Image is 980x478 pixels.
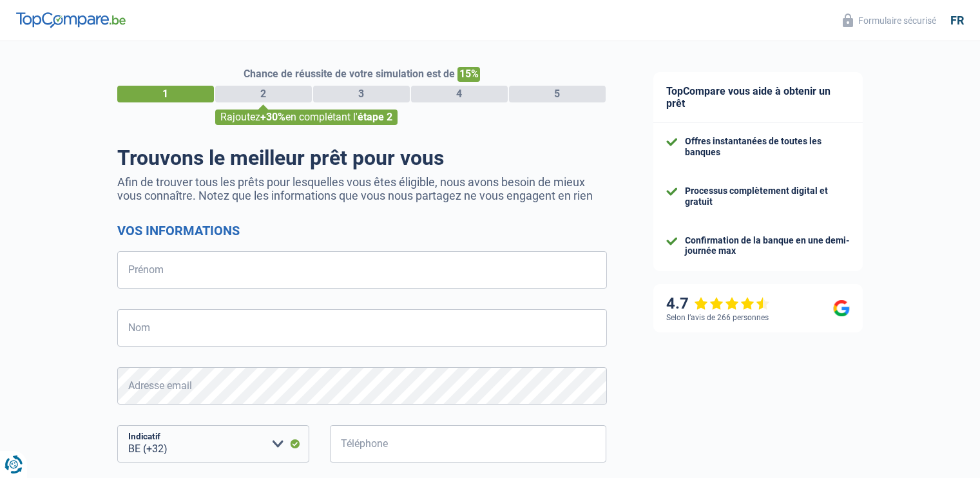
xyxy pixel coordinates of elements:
div: Confirmation de la banque en une demi-journée max [685,235,850,257]
span: 15% [457,67,480,82]
input: 401020304 [330,425,607,463]
h1: Trouvons le meilleur prêt pour vous [117,146,607,170]
p: Afin de trouver tous les prêts pour lesquelles vous êtes éligible, nous avons besoin de mieux vou... [117,175,607,202]
div: Selon l’avis de 266 personnes [666,313,769,322]
div: 4 [411,86,508,102]
span: Chance de réussite de votre simulation est de [244,68,455,80]
div: 5 [509,86,606,102]
div: TopCompare vous aide à obtenir un prêt [653,72,863,123]
div: fr [950,14,964,28]
div: 2 [215,86,312,102]
div: Rajoutez en complétant l' [215,110,398,125]
div: Processus complètement digital et gratuit [685,186,850,207]
button: Formulaire sécurisé [835,10,944,31]
span: +30% [260,111,285,123]
div: Offres instantanées de toutes les banques [685,136,850,158]
h2: Vos informations [117,223,607,238]
div: 4.7 [666,294,770,313]
span: étape 2 [358,111,392,123]
img: TopCompare Logo [16,12,126,28]
div: 1 [117,86,214,102]
div: 3 [313,86,410,102]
